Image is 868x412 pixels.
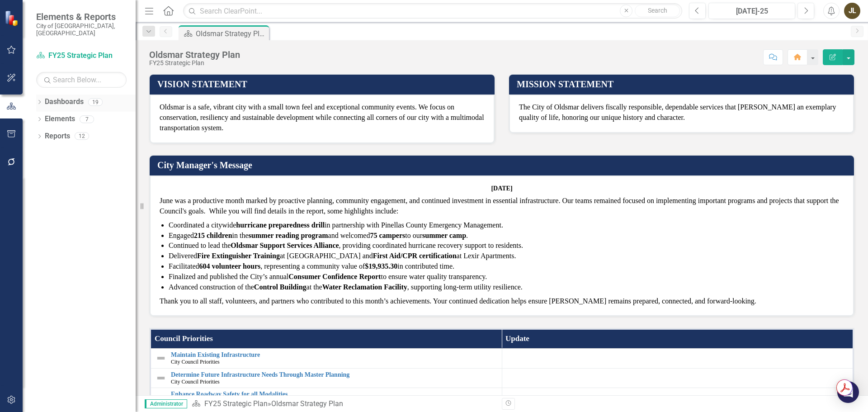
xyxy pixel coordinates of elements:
[196,28,267,39] div: Oldsmar Strategy Plan
[231,242,339,249] strong: Oldsmar Support Services Alliance
[145,399,187,408] span: Administrator
[171,371,497,378] a: Determine Future Infrastructure Needs Through Master Planning
[75,133,89,140] div: 12
[169,261,844,272] p: Facilitated , representing a community value of in contributed time.
[249,232,328,239] strong: summer reading program
[322,283,407,291] strong: Water Reclamation Facility
[502,368,853,388] td: Double-Click to Edit
[151,388,502,408] td: Double-Click to Edit Right Click for Context Menu
[151,368,502,388] td: Double-Click to Edit Right Click for Context Menu
[648,7,667,14] span: Search
[160,102,485,133] p: Oldsmar is a safe, vibrant city with a small town feel and exceptional community events. We focus...
[45,131,70,142] a: Reports
[491,185,512,192] strong: [DATE]
[712,6,792,17] div: [DATE]-25
[171,359,220,365] span: City Council Priorities
[171,379,220,385] span: City Council Priorities
[160,294,844,307] p: Thank you to all staff, volunteers, and partners who contributed to this month’s achievements. Yo...
[160,196,844,218] p: June was a productive month marked by proactive planning, community engagement, and continued inv...
[80,115,94,123] div: 7
[519,102,844,123] p: The City of Oldsmar delivers fiscally responsible, dependable services that [PERSON_NAME] an exem...
[156,353,166,364] img: Not Defined
[517,79,849,89] h3: MISSION STATEMENT
[365,262,397,270] strong: $19,935.30
[156,393,166,403] img: Not Defined
[36,72,127,88] input: Search Below...
[370,232,405,239] strong: 75 campers
[156,373,166,384] img: Not Defined
[199,262,261,270] strong: 604 volunteer hours
[171,391,497,398] a: Enhance Roadway Safety for all Modalities
[45,114,75,124] a: Elements
[192,399,495,409] div: »
[36,51,127,61] a: FY25 Strategic Plan
[169,220,844,231] p: Coordinated a citywide in partnership with Pinellas County Emergency Management.
[271,399,343,408] div: Oldsmar Strategy Plan
[236,221,325,229] strong: hurricane preparedness drill
[5,10,20,26] img: ClearPoint Strategy
[288,273,381,280] strong: Consumer Confidence Report
[151,348,502,368] td: Double-Click to Edit Right Click for Context Menu
[157,79,490,89] h3: VISION STATEMENT
[157,160,849,170] h3: City Manager's Message
[204,399,268,408] a: FY25 Strategic Plan
[844,3,860,19] button: JL
[502,388,853,408] td: Double-Click to Edit
[194,232,232,239] strong: 215 children
[422,232,466,239] strong: summer camp
[169,231,844,241] p: Engaged in the and welcomed to our .
[45,97,84,107] a: Dashboards
[708,3,795,19] button: [DATE]-25
[149,50,240,60] div: Oldsmar Strategy Plan
[36,22,127,37] small: City of [GEOGRAPHIC_DATA], [GEOGRAPHIC_DATA]
[88,98,103,106] div: 19
[197,252,280,260] strong: Fire Extinguisher Training
[635,5,680,17] button: Search
[171,351,497,358] a: Maintain Existing Infrastructure
[169,241,844,251] p: Continued to lead the , providing coordinated hurricane recovery support to residents.
[36,11,127,22] span: Elements & Reports
[183,3,682,19] input: Search ClearPoint...
[254,283,307,291] strong: Control Building
[373,252,457,260] strong: First Aid/CPR certification
[169,282,844,293] p: Advanced construction of the at the , supporting long-term utility resilience.
[169,251,844,261] p: Delivered at [GEOGRAPHIC_DATA] and at Lexir Apartments.
[169,272,844,282] p: Finalized and published the City’s annual to ensure water quality transparency.
[149,60,240,66] div: FY25 Strategic Plan
[502,348,853,368] td: Double-Click to Edit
